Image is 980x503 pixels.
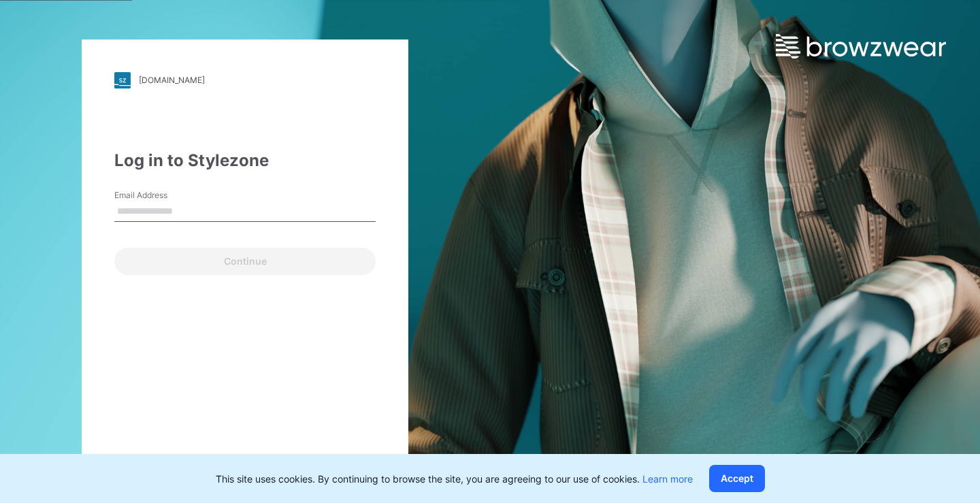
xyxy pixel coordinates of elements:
[114,72,376,88] a: [DOMAIN_NAME]
[776,34,946,59] img: browzwear-logo.e42bd6dac1945053ebaf764b6aa21510.svg
[642,473,693,485] a: Learn more
[114,72,131,88] img: stylezone-logo.562084cfcfab977791bfbf7441f1a819.svg
[114,189,210,201] label: Email Address
[709,465,765,492] button: Accept
[216,472,693,486] p: This site uses cookies. By continuing to browse the site, you are agreeing to our use of cookies.
[139,75,205,85] div: [DOMAIN_NAME]
[114,148,376,173] div: Log in to Stylezone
